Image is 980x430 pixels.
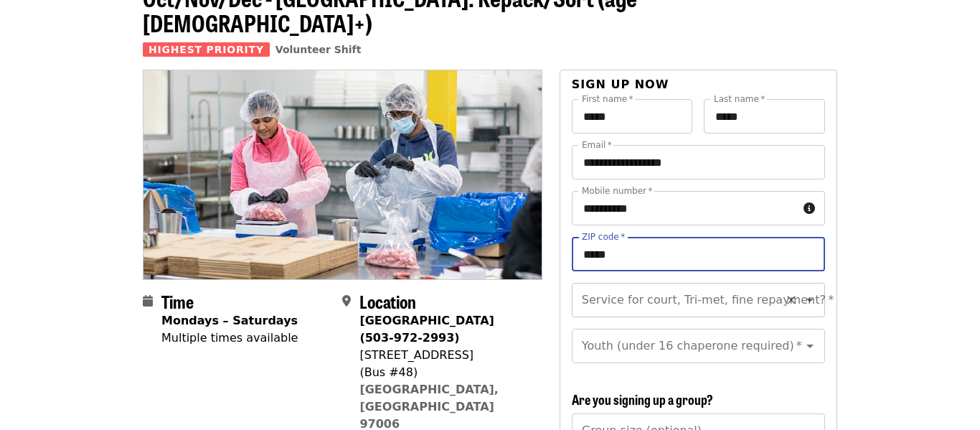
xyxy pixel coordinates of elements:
[804,202,815,215] i: circle-info icon
[143,294,153,308] i: calendar icon
[275,44,362,55] a: Volunteer Shift
[572,237,825,271] input: ZIP code
[572,99,693,134] input: First name
[582,95,633,103] label: First name
[582,187,652,195] label: Mobile number
[342,294,351,308] i: map-marker-alt icon
[714,95,765,103] label: Last name
[143,42,270,57] span: Highest Priority
[161,329,298,347] div: Multiple times available
[800,336,820,356] button: Open
[161,289,194,314] span: Time
[704,99,825,134] input: Last name
[572,145,825,179] input: Email
[359,289,416,314] span: Location
[572,78,669,91] span: Sign up now
[582,141,612,149] label: Email
[359,314,494,345] strong: [GEOGRAPHIC_DATA] (503-972-2993)
[359,364,530,381] div: (Bus #48)
[161,314,298,327] strong: Mondays – Saturdays
[143,70,542,279] img: Oct/Nov/Dec - Beaverton: Repack/Sort (age 10+) organized by Oregon Food Bank
[800,290,820,310] button: Open
[572,390,713,408] span: Are you signing up a group?
[582,233,625,241] label: ZIP code
[781,290,801,310] button: Clear
[359,347,530,364] div: [STREET_ADDRESS]
[572,191,798,225] input: Mobile number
